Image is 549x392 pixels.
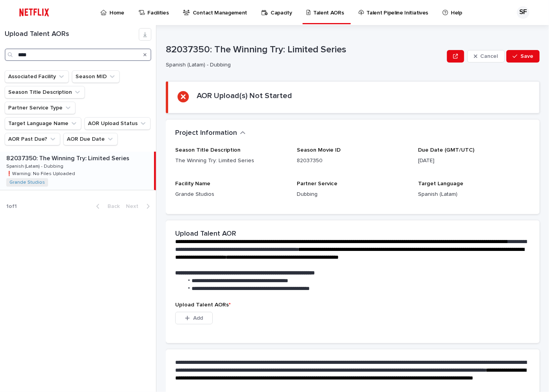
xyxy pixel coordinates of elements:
[5,133,60,145] button: AOR Past Due?
[16,5,53,20] img: ifQbXi3ZQGMSEF7WDB7W
[175,157,287,165] p: The Winning Try: Limited Series
[297,147,341,153] span: Season Movie ID
[297,181,337,186] span: Partner Service
[506,50,540,63] button: Save
[418,181,463,186] span: Target Language
[5,86,85,98] button: Season Title Description
[175,302,231,308] span: Upload Talent AORs
[175,129,246,138] button: Project Information
[72,70,120,83] button: Season MID
[84,117,151,130] button: AOR Upload Status
[126,204,143,209] span: Next
[166,62,441,68] p: Spanish (Latam) - Dubbing
[193,315,203,321] span: Add
[418,157,530,165] p: [DATE]
[90,203,123,210] button: Back
[297,157,409,165] p: 82037350
[175,181,210,186] span: Facility Name
[103,204,120,209] span: Back
[5,48,151,61] input: Search
[5,70,69,83] button: Associated Facility
[467,50,505,63] button: Cancel
[6,170,77,177] p: ❗️Warning: No Files Uploaded
[418,147,474,153] span: Due Date (GMT/UTC)
[197,91,292,100] h2: AOR Upload(s) Not Started
[175,147,240,153] span: Season Title Description
[5,102,75,114] button: Partner Service Type
[5,117,81,130] button: Target Language Name
[481,54,498,59] span: Cancel
[5,30,139,39] h1: Upload Talent AORs
[166,44,444,55] p: 82037350: The Winning Try: Limited Series
[297,190,409,199] p: Dubbing
[520,54,533,59] span: Save
[175,312,213,324] button: Add
[418,190,530,199] p: Spanish (Latam)
[9,180,45,185] a: Grande Studios
[175,230,236,238] h2: Upload Talent AOR
[175,129,237,138] h2: Project Information
[6,153,131,162] p: 82037350: The Winning Try: Limited Series
[517,6,529,19] div: SF
[175,190,287,199] p: Grande Studios
[6,162,65,169] p: Spanish (Latam) - Dubbing
[63,133,118,145] button: AOR Due Date
[123,203,156,210] button: Next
